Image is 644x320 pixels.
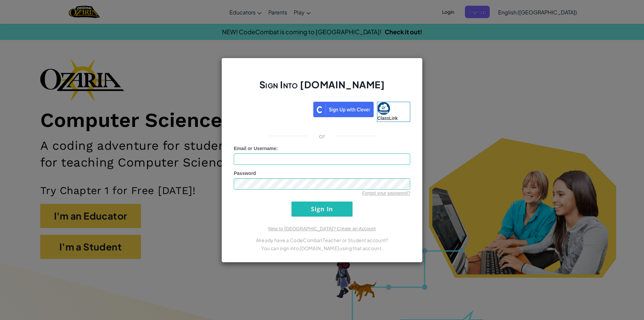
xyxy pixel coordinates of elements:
[377,102,390,115] img: classlink-logo-small.png
[234,78,410,98] h2: Sign Into [DOMAIN_NAME]
[234,171,256,176] span: Password
[362,190,410,196] a: Forgot your password?
[234,236,410,244] p: Already have a CodeCombat Teacher or Student account?
[313,102,374,117] img: clever_sso_button@2x.png
[291,201,353,217] input: Sign In
[230,101,313,116] iframe: Sign in with Google Button
[377,116,398,121] span: ClassLink
[234,146,276,151] span: Email or Username
[234,145,278,152] label: :
[319,132,325,140] p: or
[268,226,376,231] a: New to [GEOGRAPHIC_DATA]? Create an Account
[234,244,410,252] p: You can sign into [DOMAIN_NAME] using that account.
